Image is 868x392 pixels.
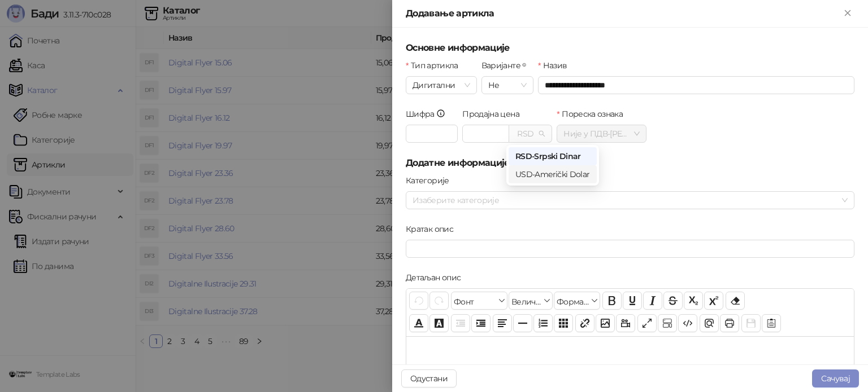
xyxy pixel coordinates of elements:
[684,292,703,310] button: Индексирано
[409,314,428,332] button: Боја текста
[515,150,590,162] div: RSD - Srpski Dinar
[554,314,573,332] button: Табела
[812,369,859,387] button: Сачувај
[563,125,640,142] span: Није у ПДВ - [PERSON_NAME] ( 0,00 %)
[401,369,457,387] button: Одустани
[515,168,590,180] div: USD - Američki Dolar
[488,77,527,94] span: Не
[406,240,854,258] input: Кратак опис
[741,314,761,332] button: Сачувај
[493,314,512,332] button: Поравнање
[596,314,615,332] button: Слика
[409,292,428,310] button: Поврати
[726,292,745,310] button: Уклони формат
[406,41,854,55] h5: Основне информације
[704,292,723,310] button: Експонент
[516,125,545,142] span: RSD
[406,271,468,284] label: Детаљан опис
[663,292,683,310] button: Прецртано
[429,314,449,332] button: Боја позадине
[678,314,697,332] button: Приказ кода
[406,108,453,120] label: Шифра
[406,174,456,187] label: Категорије
[406,156,854,170] h5: Додатне информације
[429,292,449,310] button: Понови
[451,314,470,332] button: Извлачење
[841,7,854,20] button: Close
[451,292,507,310] button: Фонт
[406,7,841,20] div: Додавање артикла
[575,314,594,332] button: Веза
[637,314,657,332] button: Приказ преко целог екрана
[538,59,574,72] label: Назив
[413,77,470,94] span: Дигитални
[406,59,465,72] label: Тип артикла
[602,292,622,310] button: Подебљано
[720,314,739,332] button: Штампај
[509,292,553,310] button: Величина
[643,292,662,310] button: Искошено
[554,292,600,310] button: Формати
[616,314,635,332] button: Видео
[481,59,533,72] label: Варијанте
[658,314,677,332] button: Прикажи блокове
[513,314,532,332] button: Хоризонтална линија
[471,314,491,332] button: Увлачење
[533,314,553,332] button: Листа
[557,108,630,120] label: Пореска ознака
[462,108,526,120] label: Продајна цена
[762,314,781,332] button: Шаблон
[700,314,719,332] button: Преглед
[538,76,854,94] input: Назив
[623,292,642,310] button: Подвучено
[406,223,460,235] label: Кратак опис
